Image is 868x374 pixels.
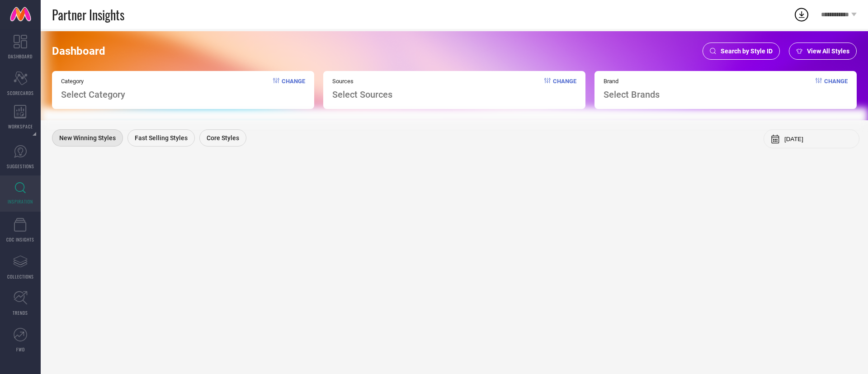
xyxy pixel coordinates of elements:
span: Select Sources [332,89,392,100]
span: Category [61,78,125,85]
span: Search by Style ID [721,47,773,55]
span: WORKSPACE [8,123,33,130]
span: Change [282,78,305,100]
span: Dashboard [52,45,105,57]
span: View All Styles [807,47,849,55]
div: Open download list [793,6,810,23]
span: Sources [332,78,392,85]
span: Select Category [61,89,125,100]
span: INSPIRATION [8,198,33,205]
span: FWD [16,346,25,353]
span: SCORECARDS [7,90,34,96]
span: Core Styles [207,134,239,142]
span: Change [553,78,576,100]
span: Change [824,78,848,100]
span: SUGGESTIONS [7,163,34,170]
span: DASHBOARD [8,53,33,60]
span: New Winning Styles [59,134,116,142]
span: Fast Selling Styles [135,134,188,142]
span: Brand [604,78,660,85]
span: TRENDS [13,309,28,316]
input: Select month [784,136,852,142]
span: Select Brands [604,89,660,100]
span: COLLECTIONS [7,273,34,280]
span: CDC INSIGHTS [6,236,34,243]
span: Partner Insights [52,5,124,24]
